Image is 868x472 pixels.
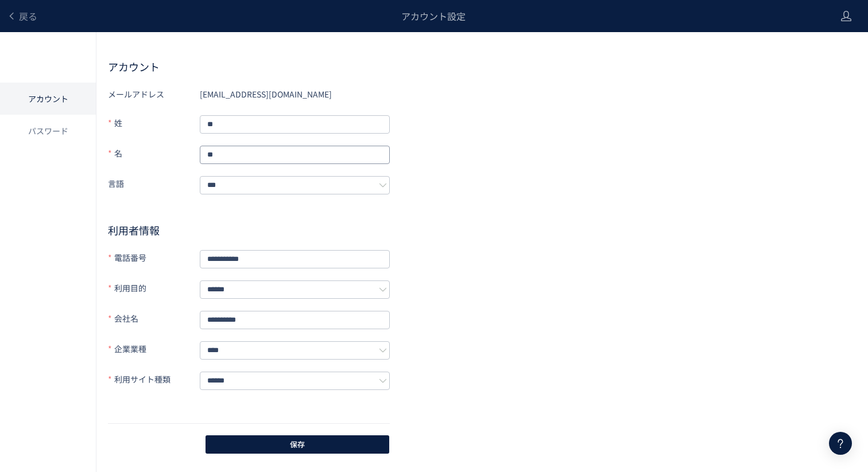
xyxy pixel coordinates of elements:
[108,60,857,73] h2: アカウント
[108,174,200,194] label: 言語
[108,309,200,329] label: 会社名
[108,248,200,268] label: 電話番号
[19,9,37,23] span: 戻る
[108,279,200,299] label: 利用目的
[108,114,200,134] label: 姓
[108,370,200,390] label: 利用サイト種類
[200,85,390,103] div: [EMAIL_ADDRESS][DOMAIN_NAME]
[108,85,200,103] label: メールアドレス
[290,435,305,454] span: 保存
[108,223,390,237] h2: 利用者情報
[206,435,389,454] button: 保存
[108,144,200,164] label: 名
[108,340,200,360] label: 企業業種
